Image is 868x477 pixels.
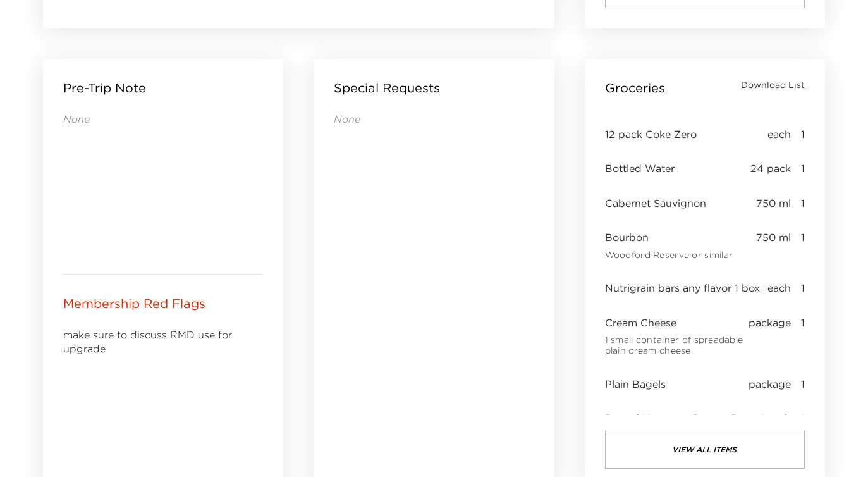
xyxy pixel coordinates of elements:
[767,281,791,295] span: each
[605,335,749,357] span: 1 small container of spreadable plain cream cheese
[605,161,675,175] span: Bottled Water
[767,411,791,425] span: each
[801,411,805,425] span: 1
[801,196,805,210] span: 1
[756,196,791,210] span: 750 ml
[749,377,791,391] span: package
[801,127,805,141] span: 1
[801,161,805,175] span: 1
[63,112,263,126] p: None
[63,295,205,313] p: Membership Red Flags
[801,281,805,295] span: 1
[605,230,733,244] span: Bourbon
[334,79,440,97] p: Special Requests
[605,281,760,295] span: Nutrigrain bars any flavor 1 box
[605,250,733,261] span: Woodford Reserve or similar
[605,127,697,141] span: 12 pack Coke Zero
[801,316,805,357] span: 1
[605,196,706,210] span: Cabernet Sauvignon
[741,79,805,92] button: Download List
[749,316,791,357] span: package
[756,230,791,261] span: 750 ml
[63,79,146,97] p: Pre-Trip Note
[605,411,766,425] span: Pretzel Nuggets (Peanut Butter)
[334,112,534,126] p: None
[801,230,805,261] span: 1
[767,127,791,141] span: each
[63,328,263,356] div: make sure to discuss RMD use for upgrade
[605,316,749,330] span: Cream Cheese
[605,377,666,391] span: Plain Bagels
[605,79,665,97] p: Groceries
[605,431,805,469] button: view all items
[801,377,805,391] span: 1
[750,161,791,175] span: 24 pack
